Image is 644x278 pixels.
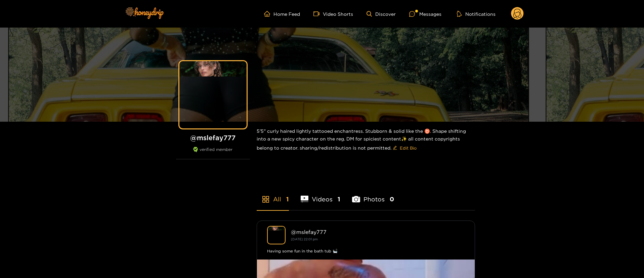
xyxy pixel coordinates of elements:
[264,11,273,17] span: home
[176,147,250,159] div: verified member
[313,11,353,17] a: Video Shorts
[390,195,394,203] span: 0
[393,146,397,151] span: edit
[400,145,417,151] span: Edit Bio
[262,195,270,203] span: appstore
[409,10,441,18] div: Messages
[338,195,340,203] span: 1
[176,133,250,142] h1: @ mslefay777
[391,143,418,153] button: editEdit Bio
[301,180,341,210] li: Videos
[352,180,394,210] li: Photos
[291,229,465,235] div: @ mslefay777
[291,237,318,241] small: [DATE] 22:01 pm
[267,226,286,244] img: mslefay777
[264,11,300,17] a: Home Feed
[286,195,289,203] span: 1
[257,122,475,159] div: 5'5" curly haired lightly tattooed enchantress. Stubborn & solid like the ♉️. Shape shifting into...
[455,10,498,17] button: Notifications
[267,248,465,254] div: Having some fun in the bath tub 🛀🏽
[313,11,323,17] span: video-camera
[257,180,289,210] li: All
[367,11,396,17] a: Discover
